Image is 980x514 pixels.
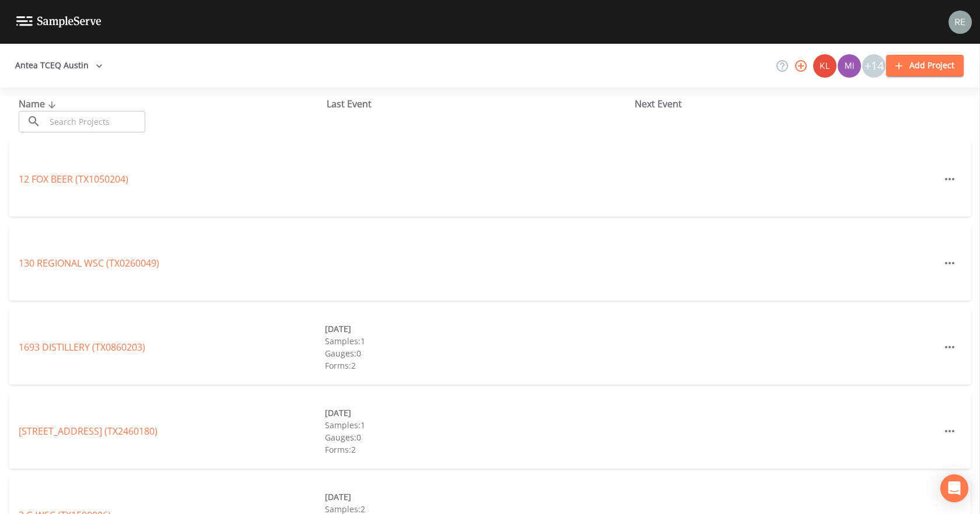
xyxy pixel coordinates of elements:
[949,11,972,34] img: e720f1e92442e99c2aab0e3b783e6548
[635,97,943,111] div: Next Event
[19,173,128,186] a: 12 FOX BEER (TX1050204)
[837,54,862,78] div: Miriaha Caddie
[940,474,968,502] div: Open Intercom Messenger
[325,323,631,335] div: [DATE]
[325,359,631,372] div: Forms: 2
[19,97,59,110] span: Name
[813,54,836,78] img: 9c4450d90d3b8045b2e5fa62e4f92659
[325,407,631,419] div: [DATE]
[886,55,964,76] button: Add Project
[16,16,101,27] img: logo
[10,55,107,76] button: Antea TCEQ Austin
[325,419,631,431] div: Samples: 1
[813,54,837,78] div: Kler Teran
[325,347,631,359] div: Gauges: 0
[327,97,635,111] div: Last Event
[838,54,861,78] img: a1ea4ff7c53760f38bef77ef7c6649bf
[325,431,631,443] div: Gauges: 0
[19,257,159,270] a: 130 REGIONAL WSC (TX0260049)
[325,335,631,347] div: Samples: 1
[325,443,631,456] div: Forms: 2
[325,491,631,503] div: [DATE]
[19,341,145,354] a: 1693 DISTILLERY (TX0860203)
[45,111,145,132] input: Search Projects
[862,54,885,78] div: +14
[19,425,157,438] a: [STREET_ADDRESS] (TX2460180)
